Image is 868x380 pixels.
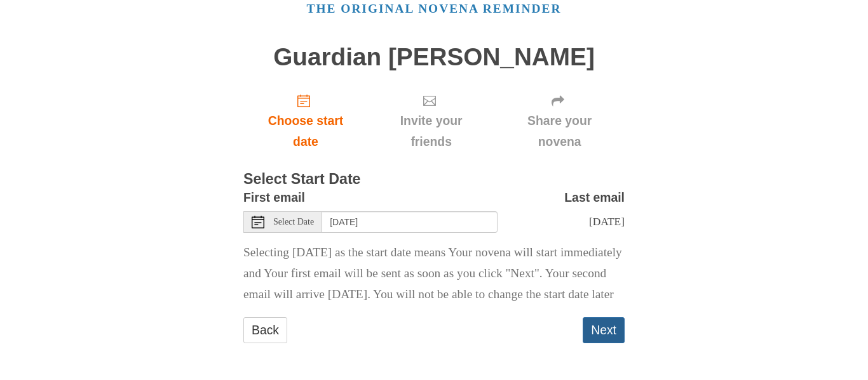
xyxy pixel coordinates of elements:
div: Click "Next" to confirm your start date first. [368,83,494,159]
span: Select Date [273,218,314,226]
a: The original novena reminder [307,2,562,15]
label: Last email [564,187,625,208]
a: Choose start date [243,83,368,159]
span: Share your novena [507,110,612,152]
span: Choose start date [256,110,355,152]
a: Back [243,317,287,343]
div: Click "Next" to confirm your start date first. [494,83,625,159]
label: First email [243,187,305,208]
p: Selecting [DATE] as the start date means Your novena will start immediately and Your first email ... [243,242,625,305]
h3: Select Start Date [243,171,625,188]
h1: Guardian [PERSON_NAME] [243,44,625,71]
button: Next [583,317,625,343]
span: Invite your friends [381,110,482,152]
input: Use the arrow keys to pick a date [322,211,498,233]
span: [DATE] [589,215,625,228]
